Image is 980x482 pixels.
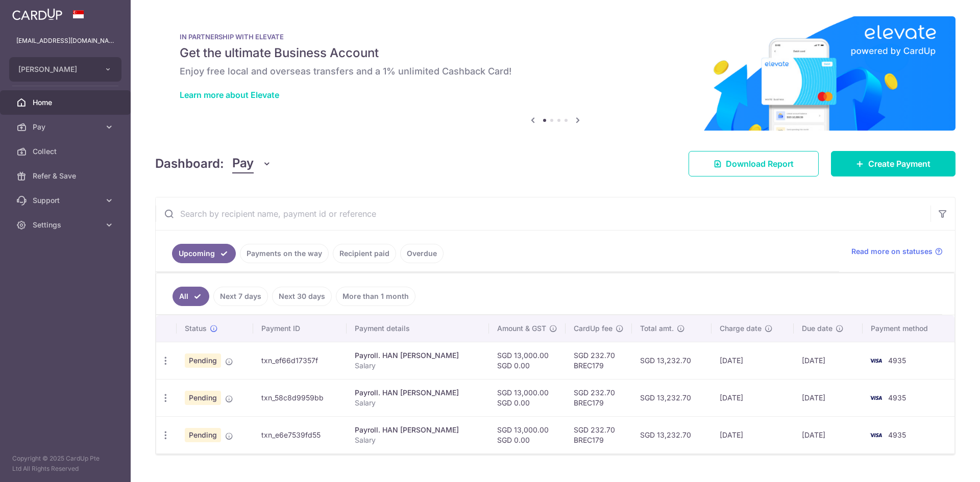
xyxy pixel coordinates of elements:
[180,90,279,100] a: Learn more about Elevate
[213,287,268,306] a: Next 7 days
[712,416,794,453] td: [DATE]
[720,323,762,334] span: Charge date
[400,244,444,263] a: Overdue
[566,379,632,416] td: SGD 232.70 BREC179
[173,287,209,306] a: All
[802,323,832,334] span: Due date
[347,315,489,342] th: Payment details
[33,171,100,181] span: Refer & Save
[185,323,207,334] span: Status
[272,287,332,306] a: Next 30 days
[888,393,906,402] span: 4935
[851,246,933,257] span: Read more on statuses
[497,323,546,334] span: Amount & GST
[253,416,346,453] td: txn_e6e7539fd55
[33,220,100,230] span: Settings
[9,57,121,82] button: [PERSON_NAME]
[232,154,254,173] span: Pay
[794,379,863,416] td: [DATE]
[574,323,612,334] span: CardUp fee
[18,64,94,74] span: [PERSON_NAME]
[12,8,62,20] img: CardUp
[33,146,100,157] span: Collect
[185,428,221,442] span: Pending
[868,158,930,170] span: Create Payment
[155,16,955,131] img: Renovation banner
[866,392,886,404] img: Bank Card
[180,33,931,41] p: IN PARTNERSHIP WITH ELEVATE
[489,342,566,379] td: SGD 13,000.00 SGD 0.00
[33,195,100,206] span: Support
[794,342,863,379] td: [DATE]
[232,154,272,173] button: Pay
[33,97,100,108] span: Home
[155,155,224,173] h4: Dashboard:
[355,398,481,408] p: Salary
[566,416,632,453] td: SGD 232.70 BREC179
[355,435,481,445] p: Salary
[336,287,415,306] a: More than 1 month
[33,122,100,132] span: Pay
[632,379,712,416] td: SGD 13,232.70
[253,379,346,416] td: txn_58c8d9959bb
[240,244,329,263] a: Payments on the way
[888,356,906,365] span: 4935
[355,425,481,435] div: Payroll. HAN [PERSON_NAME]
[253,342,346,379] td: txn_ef66d17357f
[794,416,863,453] td: [DATE]
[866,354,886,367] img: Bank Card
[355,388,481,398] div: Payroll. HAN [PERSON_NAME]
[180,65,931,78] h6: Enjoy free local and overseas transfers and a 1% unlimited Cashback Card!
[355,350,481,361] div: Payroll. HAN [PERSON_NAME]
[566,342,632,379] td: SGD 232.70 BREC179
[866,429,886,441] img: Bank Card
[689,151,819,176] a: Download Report
[888,430,906,439] span: 4935
[180,45,931,61] h5: Get the ultimate Business Account
[863,315,954,342] th: Payment method
[489,379,566,416] td: SGD 13,000.00 SGD 0.00
[16,36,114,46] p: [EMAIL_ADDRESS][DOMAIN_NAME]
[726,158,794,170] span: Download Report
[851,246,943,257] a: Read more on statuses
[156,197,930,230] input: Search by recipient name, payment id or reference
[185,353,221,368] span: Pending
[712,379,794,416] td: [DATE]
[253,315,346,342] th: Payment ID
[640,323,674,334] span: Total amt.
[831,151,955,176] a: Create Payment
[185,391,221,405] span: Pending
[489,416,566,453] td: SGD 13,000.00 SGD 0.00
[632,342,712,379] td: SGD 13,232.70
[333,244,396,263] a: Recipient paid
[712,342,794,379] td: [DATE]
[355,361,481,371] p: Salary
[632,416,712,453] td: SGD 13,232.70
[172,244,236,263] a: Upcoming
